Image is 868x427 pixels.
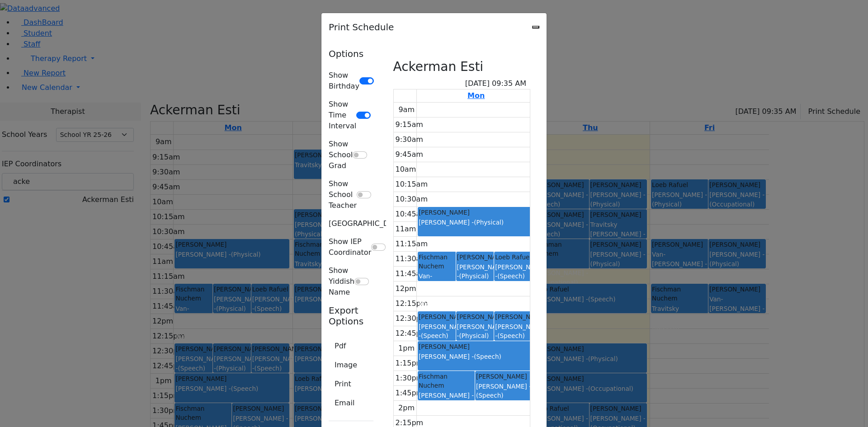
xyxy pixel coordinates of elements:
[329,236,371,258] label: Show IEP Coordinator
[396,104,416,115] div: 9am
[476,372,532,381] div: [PERSON_NAME]
[394,298,430,309] div: 12:15pm
[419,352,532,361] div: [PERSON_NAME] -
[457,263,494,281] div: [PERSON_NAME] -
[394,209,430,220] div: 10:45am
[419,312,455,321] div: [PERSON_NAME]
[394,179,430,190] div: 10:15am
[394,149,425,160] div: 9:45am
[396,343,416,354] div: 1pm
[394,373,425,384] div: 1:30pm
[457,253,494,262] div: [PERSON_NAME]
[495,253,532,262] div: Loeb Rafuel
[396,403,416,413] div: 2pm
[419,372,474,390] div: Fischman Nuchem
[495,322,532,341] div: [PERSON_NAME] -
[419,342,532,351] div: [PERSON_NAME]
[394,388,425,399] div: 1:45pm
[419,401,448,408] span: (Physical)
[497,332,525,339] span: (Speech)
[459,332,489,339] span: (Physical)
[457,322,494,341] div: [PERSON_NAME] -
[497,272,525,280] span: (Speech)
[329,48,373,59] h5: Options
[394,119,425,130] div: 9:15am
[329,178,357,211] label: Show School Teacher
[394,313,430,324] div: 12:30pm
[419,391,474,409] div: [PERSON_NAME] -
[459,272,489,280] span: (Physical)
[329,265,354,298] label: Show Yiddish Name
[329,338,352,355] button: Pdf
[457,312,494,321] div: [PERSON_NAME]
[329,305,373,327] h5: Export Options
[394,224,418,235] div: 11am
[329,394,360,412] button: Email
[419,322,455,341] div: [PERSON_NAME] -
[419,253,455,271] div: Fischman Nuchem
[329,139,353,171] label: Show School Grad
[495,312,532,321] div: [PERSON_NAME]
[393,59,484,75] h3: Ackerman Esti
[329,218,405,229] label: [GEOGRAPHIC_DATA]
[476,382,532,400] div: [PERSON_NAME] -
[329,99,356,131] label: Show Time Interval
[465,78,526,89] span: [DATE] 09:35 AM
[532,26,539,28] button: Close
[466,89,486,102] a: September 15, 2025
[394,239,430,249] div: 11:15am
[419,208,532,217] div: [PERSON_NAME]
[419,300,464,308] span: (Occupational)
[421,332,448,339] span: (Speech)
[394,328,430,339] div: 12:45pm
[329,70,359,92] label: Show Birthday
[474,219,504,226] span: (Physical)
[474,353,501,360] span: (Speech)
[394,268,430,279] div: 11:45am
[394,134,425,145] div: 9:30am
[329,375,357,393] button: Print
[329,357,363,374] button: Image
[394,253,430,264] div: 11:30am
[394,194,430,205] div: 10:30am
[419,218,532,227] div: [PERSON_NAME] -
[476,392,504,399] span: (Speech)
[394,358,425,369] div: 1:15pm
[419,272,455,309] div: Van-[PERSON_NAME] -
[394,283,418,294] div: 12pm
[495,263,532,281] div: [PERSON_NAME] -
[329,20,394,34] h5: Print Schedule
[394,164,418,175] div: 10am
